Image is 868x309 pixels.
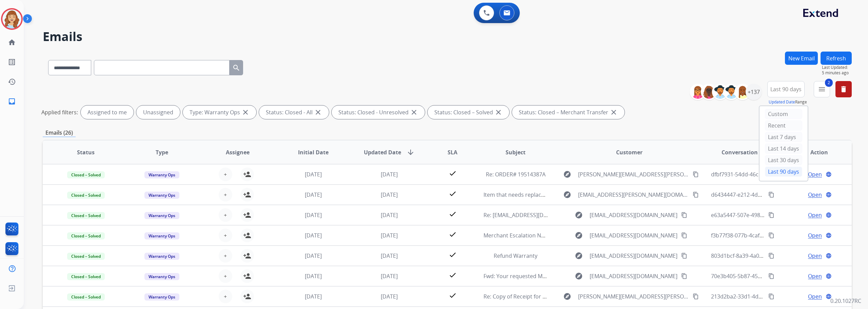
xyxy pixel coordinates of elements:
[578,170,689,178] span: [PERSON_NAME][EMAIL_ADDRESS][PERSON_NAME][DOMAIN_NAME]
[769,99,807,105] span: Range
[484,232,618,239] span: Merchant Escalation Notification for Request 659671
[332,105,425,119] div: Status: Closed - Unresolved
[219,208,232,222] button: +
[563,191,571,199] mat-icon: explore
[776,140,852,164] th: Action
[821,52,852,65] button: Refresh
[512,105,625,119] div: Status: Closed – Merchant Transfer
[563,170,571,178] mat-icon: explore
[711,191,815,198] span: d6434447-e212-4d89-a0c5-d3992f06100d
[243,231,251,239] mat-icon: person_add
[136,105,180,119] div: Unassigned
[381,252,398,259] span: [DATE]
[825,79,833,87] span: 2
[241,108,250,116] mat-icon: close
[681,212,687,218] mat-icon: content_copy
[484,191,558,198] span: Item that needs replacement
[563,292,571,301] mat-icon: explore
[144,293,179,301] span: Warranty Ops
[484,272,593,280] span: Fwd: Your requested Mattress Firm receipt
[224,292,227,301] span: +
[243,170,251,178] mat-icon: person_add
[219,188,232,201] button: +
[826,232,832,238] mat-icon: language
[67,273,105,280] span: Closed – Solved
[830,297,861,305] p: 0.20.1027RC
[219,229,232,242] button: +
[449,210,457,218] mat-icon: check
[575,211,583,219] mat-icon: explore
[364,148,401,156] span: Updated Date
[765,132,802,142] div: Last 7 days
[67,171,105,178] span: Closed – Solved
[765,109,802,119] div: Custom
[449,291,457,300] mat-icon: check
[449,190,457,198] mat-icon: check
[808,170,822,178] span: Open
[219,269,232,283] button: +
[722,148,765,156] span: Conversation ID
[693,171,699,177] mat-icon: content_copy
[494,108,502,116] mat-icon: close
[578,191,689,199] span: [EMAIL_ADDRESS][PERSON_NAME][DOMAIN_NAME]
[506,148,526,156] span: Subject
[224,252,227,260] span: +
[808,272,822,280] span: Open
[144,212,179,219] span: Warranty Ops
[8,78,16,86] mat-icon: history
[711,272,814,280] span: 70e3b405-5b87-453d-bf5a-2cd731007f20
[711,171,811,178] span: dfbf7931-54dd-46c7-a7eb-f056fe4c71ad
[486,171,546,178] span: Re: ORDER# 19514387A
[381,191,398,198] span: [DATE]
[578,292,689,301] span: [PERSON_NAME][EMAIL_ADDRESS][PERSON_NAME][DOMAIN_NAME]
[826,293,832,300] mat-icon: language
[765,143,802,154] div: Last 14 days
[219,290,232,303] button: +
[711,232,811,239] span: f3b77f38-077b-4caf-9234-befdd3a36b6c
[8,38,16,46] mat-icon: home
[428,105,509,119] div: Status: Closed – Solved
[693,192,699,198] mat-icon: content_copy
[765,155,802,165] div: Last 30 days
[305,232,322,239] span: [DATE]
[305,293,322,300] span: [DATE]
[575,252,583,260] mat-icon: explore
[785,52,818,65] button: New Email
[711,252,811,259] span: 803d1bcf-8a39-4a05-8ecf-a28022369f41
[826,192,832,198] mat-icon: language
[590,211,677,219] span: [EMAIL_ADDRESS][DOMAIN_NAME]
[770,88,802,91] span: Last 90 days
[814,81,830,97] button: 2
[226,148,250,156] span: Assignee
[381,272,398,280] span: [DATE]
[768,232,774,238] mat-icon: content_copy
[219,168,232,181] button: +
[616,148,643,156] span: Customer
[494,252,537,259] span: Refund Warranty
[826,171,832,177] mat-icon: language
[449,271,457,279] mat-icon: check
[448,148,457,156] span: SLA
[314,108,322,116] mat-icon: close
[826,253,832,259] mat-icon: language
[183,105,256,119] div: Type: Warranty Ops
[769,99,795,105] button: Updated Date
[768,212,774,218] mat-icon: content_copy
[243,272,251,280] mat-icon: person_add
[67,192,105,199] span: Closed – Solved
[232,64,240,72] mat-icon: search
[259,105,329,119] div: Status: Closed - All
[575,272,583,280] mat-icon: explore
[243,252,251,260] mat-icon: person_add
[407,148,415,156] mat-icon: arrow_downward
[8,97,16,105] mat-icon: inbox
[765,120,802,131] div: Recent
[590,252,677,260] span: [EMAIL_ADDRESS][DOMAIN_NAME]
[768,273,774,279] mat-icon: content_copy
[144,192,179,199] span: Warranty Ops
[81,105,134,119] div: Assigned to me
[381,293,398,300] span: [DATE]
[43,129,76,137] p: Emails (26)
[826,273,832,279] mat-icon: language
[449,169,457,177] mat-icon: check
